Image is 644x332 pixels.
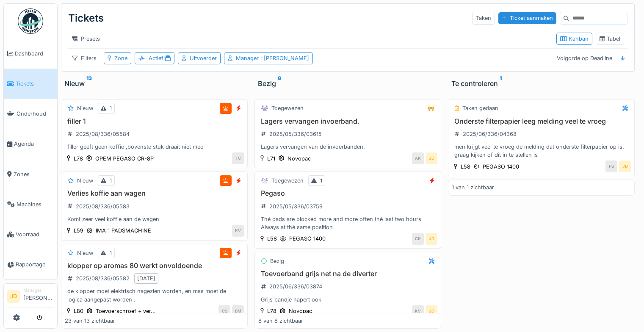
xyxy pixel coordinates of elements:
div: L78 [74,155,83,163]
div: L59 [74,227,83,235]
div: Kanban [560,35,589,43]
div: L58 [461,163,470,171]
a: Tickets [4,69,57,99]
div: [DATE] [137,274,155,282]
span: Rapportage [16,260,54,268]
div: Tabel [600,35,620,43]
div: L78 [267,307,276,315]
div: IMA 1 PADSMACHINE [96,227,151,235]
div: BM [232,305,244,317]
div: OPEM PEGASO CR-8P [95,155,154,163]
sup: 8 [278,78,281,89]
div: Toevoerschroef + ver... [96,307,156,315]
div: PEGASO 1400 [289,235,326,243]
h3: Pegaso [258,189,437,197]
span: Machines [17,200,54,208]
div: JD [426,305,437,317]
div: Toegewezen [271,177,304,185]
a: Rapportage [4,249,57,279]
div: KV [232,225,244,237]
div: 2025/05/336/03615 [269,130,322,138]
div: Ticket aanmaken [498,12,556,24]
a: Voorraad [4,219,57,249]
span: Zones [14,170,54,178]
div: Tickets [68,7,104,29]
div: Manager [236,54,309,62]
li: [PERSON_NAME] [23,287,54,305]
div: KV [412,305,424,317]
div: Bezig [258,78,438,89]
div: 2025/06/336/03874 [269,282,322,290]
div: Te controleren [451,78,631,89]
div: 1 [320,177,322,185]
h3: Verlies koffie aan wagen [65,189,244,197]
div: JD [619,160,631,172]
sup: 1 [500,78,502,89]
div: men krijgt veel te vroeg de melding dat onderste filterpapier op is. graag kijken of dit in te st... [452,143,631,159]
div: Nieuw [77,249,93,257]
div: Volgorde op Deadline [553,52,616,64]
h3: klopper op aromas 80 werkt onvoldoende [65,262,244,270]
div: JD [426,152,437,164]
div: 1 [110,249,112,257]
a: Machines [4,189,57,219]
span: Voorraad [16,230,54,238]
div: Lagers vervangen van de invoerbanden. [258,143,437,151]
div: 1 [110,177,112,185]
li: JD [7,290,20,303]
div: PEGASO 1400 [483,163,519,171]
div: TC [232,152,244,164]
div: Filters [68,52,100,64]
div: Toegewezen [271,104,304,112]
div: Novopac [289,307,312,315]
div: L58 [267,235,277,243]
span: : [163,55,171,61]
div: Bezig [270,257,284,265]
h3: Lagers vervangen invoerband. [258,117,437,125]
h3: Toevoerband grijs net na de diverter [258,270,437,278]
a: Dashboard [4,39,57,69]
div: AK [412,152,424,164]
div: filler geeft geen koffie ,bovenste stuk draait niet mee [65,143,244,151]
sup: 13 [86,78,92,89]
div: Komt zeer veel koffie aan de wagen [65,215,244,223]
div: 23 van 13 zichtbaar [65,317,115,325]
span: Dashboard [15,50,54,58]
div: 1 van 1 zichtbaar [452,183,494,191]
a: Agenda [4,129,57,159]
div: Nieuw [77,104,93,112]
div: Thé pads are blocked more and more often thé last two hours Always at thé same position [258,215,437,231]
div: JD [426,233,437,245]
a: Onderhoud [4,99,57,129]
div: Nieuw [64,78,244,89]
div: Presets [68,33,104,45]
div: de klopper moet elektrisch nagezien worden, en mss moet de logica aangepast worden . [65,287,244,303]
span: : [PERSON_NAME] [259,55,309,61]
div: 1 [110,104,112,112]
div: Taken gedaan [462,104,498,112]
div: Zone [114,54,127,62]
h3: filler 1 [65,117,244,125]
a: JD Manager[PERSON_NAME] [7,287,54,307]
div: 2025/08/336/05584 [76,130,130,138]
div: Manager [23,287,54,293]
div: Uitvoerder [190,54,217,62]
div: Nieuw [77,177,93,185]
div: L80 [74,307,83,315]
a: Zones [4,159,57,189]
div: 2025/08/336/05583 [76,202,130,210]
div: 2025/08/336/05582 [76,274,130,282]
span: Tickets [16,80,54,88]
div: 8 van 8 zichtbaar [258,317,303,325]
div: Grijs bandje hapert ook [258,296,437,304]
div: Novopac [287,155,311,163]
div: PS [605,160,617,172]
div: CK [412,233,424,245]
img: Badge_color-CXgf-gQk.svg [18,8,43,34]
div: Taken [472,12,495,24]
div: 2025/06/336/04368 [463,130,517,138]
div: 2025/05/336/03759 [269,202,323,210]
span: Agenda [14,140,54,148]
div: CS [218,305,230,317]
span: Onderhoud [17,110,54,118]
